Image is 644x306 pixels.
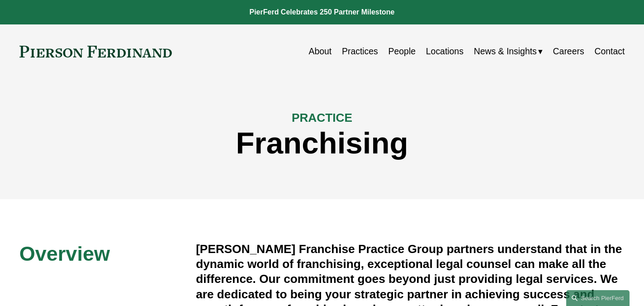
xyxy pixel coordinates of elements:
[474,43,537,59] span: News & Insights
[19,126,625,161] h1: Franchising
[553,43,584,60] a: Careers
[426,43,464,60] a: Locations
[474,43,543,60] a: folder dropdown
[308,43,331,60] a: About
[566,290,630,306] a: Search this site
[594,43,625,60] a: Contact
[388,43,416,60] a: People
[342,43,378,60] a: Practices
[19,242,110,265] span: Overview
[292,111,352,124] span: PRACTICE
